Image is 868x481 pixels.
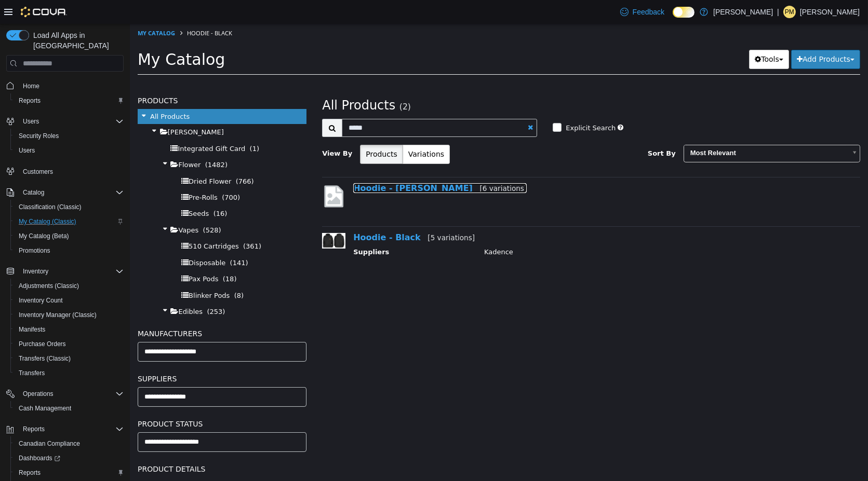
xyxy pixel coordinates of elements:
a: Hoodie - [PERSON_NAME][6 variations] [223,159,397,169]
img: 150 [192,209,216,225]
span: Inventory Count [19,296,63,305]
span: Promotions [15,244,124,257]
small: [6 variations] [350,160,397,169]
button: Inventory [19,265,52,278]
span: Inventory Count [15,294,124,307]
a: Dashboards [15,452,64,464]
a: Inventory Count [15,294,67,307]
span: Purchase Orders [15,338,124,350]
a: Home [19,80,44,92]
button: Users [19,115,43,128]
span: My Catalog (Beta) [19,232,69,240]
span: Reports [23,425,45,433]
span: Users [23,117,39,126]
p: [PERSON_NAME] [713,6,773,18]
span: Customers [23,168,53,176]
span: Classification (Classic) [19,203,82,211]
button: Inventory Manager (Classic) [10,308,128,322]
span: Seeds [59,186,79,194]
button: Inventory [2,264,128,279]
span: Canadian Compliance [15,437,124,450]
span: Most Relevant [554,121,716,138]
span: Promotions [19,246,50,255]
span: Load All Apps in [GEOGRAPHIC_DATA] [29,30,124,51]
div: Peter Malatesta [783,6,796,18]
h5: Manufacturers [8,304,177,316]
button: Promotions [10,243,128,258]
button: My Catalog (Classic) [10,214,128,229]
h5: Suppliers [8,349,177,361]
span: Feedback [633,7,664,17]
span: My Catalog (Classic) [19,217,76,226]
a: My Catalog (Beta) [15,230,73,242]
span: (141) [100,235,118,243]
span: (1) [120,121,129,129]
span: Flower [48,137,71,145]
span: (1482) [75,137,98,145]
button: Canadian Compliance [10,436,128,451]
span: Inventory Manager (Classic) [19,311,97,319]
span: All Products [20,89,60,97]
a: My Catalog [8,5,45,13]
a: Inventory Manager (Classic) [15,309,101,321]
span: My Catalog (Classic) [15,215,124,228]
span: Home [19,79,124,92]
img: Cova [21,7,67,17]
span: Pax Pods [59,251,88,259]
button: Tools [619,26,659,45]
span: Manifests [15,323,124,336]
h5: Products [8,71,177,83]
span: My Catalog (Beta) [15,230,124,242]
span: Reports [15,466,124,479]
button: Manifests [10,322,128,337]
button: Add Products [661,26,730,45]
span: Reports [19,423,124,435]
a: Cash Management [15,402,75,415]
a: Security Roles [15,130,63,142]
span: Reports [19,97,41,105]
span: Classification (Classic) [15,201,124,213]
span: Transfers (Classic) [15,352,124,365]
span: Vapes [48,202,69,210]
span: (16) [84,186,98,194]
span: Catalog [19,186,124,199]
span: (18) [93,251,107,259]
td: Kadence [346,223,715,236]
a: Users [15,144,39,157]
span: (766) [106,154,124,161]
span: View By [192,126,222,133]
span: (361) [113,218,131,226]
a: Most Relevant [554,121,730,139]
p: | [777,6,779,18]
span: Sort By [518,126,546,133]
a: Manifests [15,323,49,336]
a: Transfers (Classic) [15,352,75,365]
button: Catalog [2,185,128,200]
span: Cash Management [15,402,124,415]
a: Canadian Compliance [15,437,84,450]
a: My Catalog (Classic) [15,215,81,228]
span: Cash Management [19,404,71,413]
small: (2) [270,78,281,88]
small: [5 variations] [298,210,345,218]
span: Manifests [19,325,45,334]
span: (700) [92,170,110,177]
button: Reports [19,423,49,435]
a: Reports [15,94,45,107]
input: Dark Mode [673,7,695,18]
button: Reports [2,422,128,436]
span: Blinker Pods [59,268,100,276]
button: Customers [2,164,128,179]
span: Disposable [59,235,96,243]
a: Purchase Orders [15,338,70,350]
a: Hoodie - Black[5 variations] [223,209,345,218]
span: Dashboards [19,454,60,462]
span: My Catalog [8,26,95,45]
span: Canadian Compliance [19,439,80,448]
span: Users [19,115,124,128]
button: Transfers (Classic) [10,351,128,366]
span: Home [23,82,39,90]
span: Operations [23,390,54,398]
span: Users [15,144,124,157]
span: Adjustments (Classic) [19,282,79,290]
